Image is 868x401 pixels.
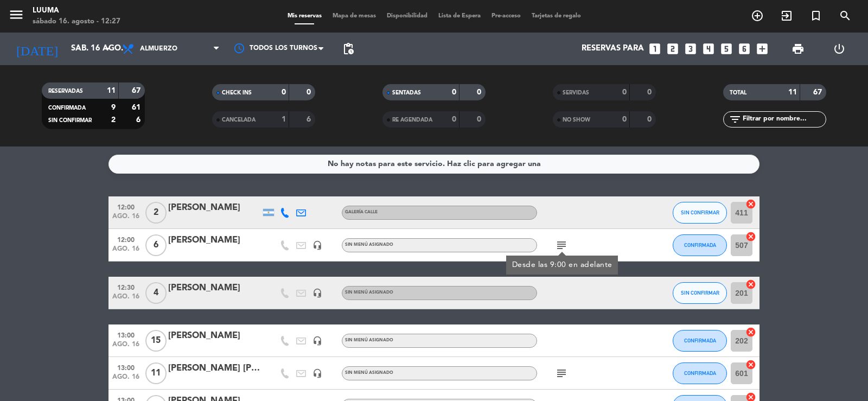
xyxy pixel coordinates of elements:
i: cancel [745,327,756,338]
strong: 67 [132,87,143,94]
i: add_box [755,42,769,56]
span: ago. 16 [112,213,139,225]
i: add_circle_outline [751,9,764,22]
strong: 0 [452,88,456,96]
span: 4 [145,282,167,304]
i: looks_6 [737,42,751,56]
span: Lista de Espera [433,13,486,19]
span: ago. 16 [112,373,139,386]
strong: 0 [452,116,456,123]
span: CONFIRMADA [48,105,86,111]
i: turned_in_not [809,9,822,22]
span: SIN CONFIRMAR [681,209,719,215]
div: sábado 16. agosto - 12:27 [33,16,120,27]
div: Luuma [33,5,120,16]
span: CHECK INS [222,90,252,96]
strong: 0 [477,116,483,123]
strong: 11 [107,87,116,94]
input: Filtrar por nombre... [742,113,826,125]
span: Sin menú asignado [345,338,393,342]
i: headset_mic [312,288,322,298]
i: looks_one [648,42,662,56]
strong: 0 [647,116,654,123]
span: NO SHOW [563,117,590,123]
span: 2 [145,202,167,224]
span: ago. 16 [112,293,139,305]
i: search [839,9,852,22]
span: ago. 16 [112,245,139,258]
span: Disponibilidad [381,13,433,19]
span: 11 [145,362,167,384]
span: TOTAL [730,90,746,96]
span: Almuerzo [140,45,177,53]
span: CONFIRMADA [684,242,716,248]
i: headset_mic [312,336,322,346]
i: [DATE] [8,37,66,61]
span: 12:00 [112,233,139,245]
strong: 6 [307,116,313,123]
div: [PERSON_NAME] [168,329,260,343]
span: SERVIDAS [563,90,589,96]
div: [PERSON_NAME] [168,281,260,295]
span: Sin menú asignado [345,243,393,247]
span: CONFIRMADA [684,338,716,343]
button: CONFIRMADA [673,234,727,256]
strong: 9 [111,104,116,111]
i: cancel [745,279,756,290]
i: subject [555,367,568,380]
button: SIN CONFIRMAR [673,282,727,304]
i: cancel [745,231,756,242]
i: looks_5 [719,42,733,56]
i: filter_list [729,113,742,126]
span: Pre-acceso [486,13,526,19]
span: 6 [145,234,167,256]
i: cancel [745,359,756,370]
span: Tarjetas de regalo [526,13,586,19]
span: CONFIRMADA [684,370,716,376]
span: pending_actions [342,42,355,55]
span: SENTADAS [392,90,421,96]
i: arrow_drop_down [101,42,114,55]
div: No hay notas para este servicio. Haz clic para agregar una [328,158,541,170]
i: cancel [745,199,756,209]
span: SIN CONFIRMAR [48,118,92,123]
i: looks_two [666,42,680,56]
span: GALERÍA CALLE [345,210,378,214]
span: Mis reservas [282,13,327,19]
span: ago. 16 [112,341,139,353]
i: menu [8,7,24,23]
i: power_settings_new [833,42,846,55]
i: headset_mic [312,368,322,378]
strong: 0 [307,88,313,96]
i: exit_to_app [780,9,793,22]
strong: 0 [622,116,627,123]
span: Mapa de mesas [327,13,381,19]
button: SIN CONFIRMAR [673,202,727,224]
div: [PERSON_NAME] [PERSON_NAME] [168,361,260,375]
span: CANCELADA [222,117,256,123]
div: [PERSON_NAME] [168,201,260,215]
span: Reservas para [582,44,644,54]
strong: 0 [477,88,483,96]
strong: 2 [111,116,116,124]
div: [PERSON_NAME] [168,233,260,247]
span: RESERVADAS [48,88,83,94]
span: 12:30 [112,281,139,293]
button: CONFIRMADA [673,330,727,352]
strong: 11 [788,88,797,96]
button: menu [8,7,24,27]
span: 13:00 [112,361,139,373]
span: 15 [145,330,167,352]
strong: 0 [647,88,654,96]
i: looks_4 [701,42,716,56]
span: Sin menú asignado [345,371,393,375]
div: LOG OUT [819,33,860,65]
span: RE AGENDADA [392,117,432,123]
i: subject [555,239,568,252]
strong: 67 [813,88,824,96]
strong: 1 [282,116,286,123]
strong: 0 [282,88,286,96]
i: headset_mic [312,240,322,250]
i: looks_3 [684,42,698,56]
span: 13:00 [112,328,139,341]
